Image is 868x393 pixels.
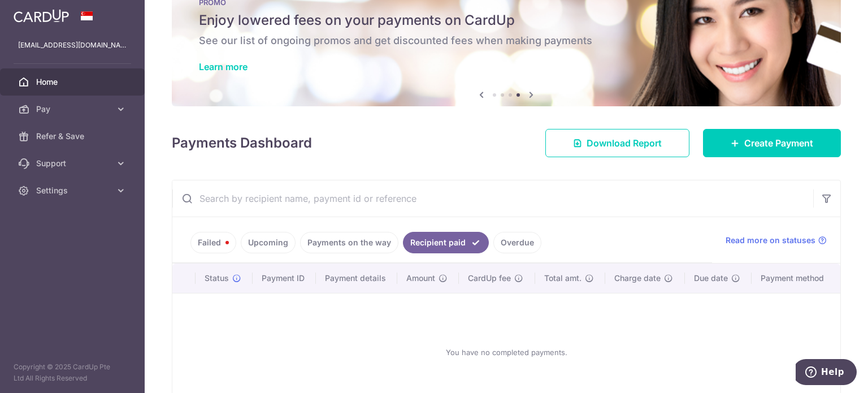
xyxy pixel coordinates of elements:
input: Search by recipient name, payment id or reference [172,180,813,217]
p: [EMAIL_ADDRESS][DOMAIN_NAME] [18,40,127,51]
iframe: Opens a widget where you can find more information [796,359,857,387]
a: Payments on the way [300,232,398,253]
a: Overdue [493,232,541,253]
a: Upcoming [241,232,296,253]
span: Settings [36,185,111,196]
span: Refer & Save [36,131,111,142]
h4: Payments Dashboard [172,133,312,153]
span: Due date [694,273,728,284]
span: Amount [406,273,435,284]
a: Recipient paid [403,232,489,253]
th: Payment details [316,264,398,293]
a: Failed [190,232,236,253]
span: Download Report [587,136,662,150]
a: Read more on statuses [726,235,827,246]
img: CardUp [14,9,69,23]
span: Charge date [614,273,661,284]
span: Home [36,76,111,88]
span: CardUp fee [468,273,511,284]
th: Payment method [752,264,840,293]
span: Pay [36,103,111,115]
span: Total amt. [544,273,581,284]
h6: See our list of ongoing promos and get discounted fees when making payments [199,34,814,47]
span: Status [205,273,229,284]
span: Create Payment [744,136,813,150]
a: Download Report [545,129,689,157]
span: Support [36,158,111,169]
th: Payment ID [253,264,316,293]
h5: Enjoy lowered fees on your payments on CardUp [199,11,814,29]
a: Create Payment [703,129,841,157]
a: Learn more [199,61,248,72]
span: Read more on statuses [726,235,815,246]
